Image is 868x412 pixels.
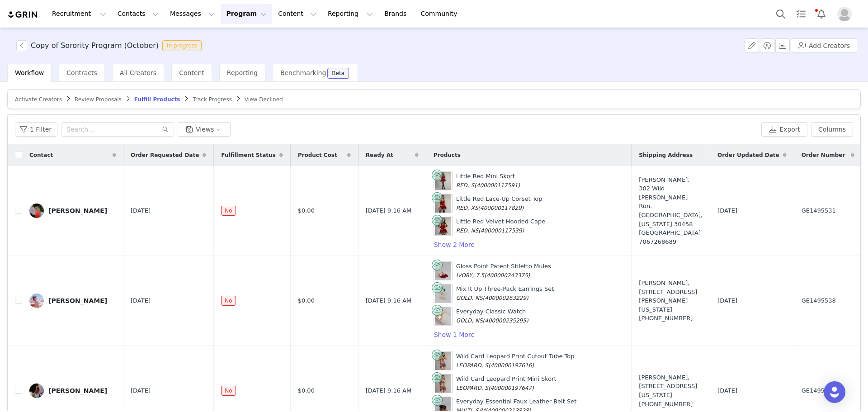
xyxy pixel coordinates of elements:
[48,387,107,394] div: [PERSON_NAME]
[435,352,451,370] img: Product Image
[717,386,737,395] span: [DATE]
[112,4,164,24] button: Contacts
[435,217,451,235] img: Product Image
[298,296,315,305] span: $0.00
[483,295,528,301] span: (400000263229)
[179,69,204,76] span: Content
[298,386,315,395] span: $0.00
[474,182,520,189] span: (400000117591)
[131,151,199,159] span: Order Requested Date
[131,206,151,215] span: [DATE]
[273,4,322,24] button: Content
[366,386,412,395] span: [DATE] 9:16 AM
[771,4,791,24] button: Search
[639,373,703,408] div: [PERSON_NAME], [STREET_ADDRESS][US_STATE]
[824,381,845,403] div: Open Intercom Messenger
[456,182,474,189] span: RED, S
[456,194,542,212] div: Little Red Lace-Up Corset Top
[488,385,534,391] span: (400000197647)
[332,71,344,76] div: Beta
[488,362,534,369] span: (400000197616)
[456,217,546,235] div: Little Red Velvet Hooded Cape
[456,295,483,301] span: GOLD, NS
[791,4,811,24] a: Tasks
[456,352,575,369] div: Wild Card Leopard Print Cutout Tube Top
[717,296,737,305] span: [DATE]
[456,374,557,392] div: Wild Card Leopard Print Mini Skort
[29,204,116,218] a: [PERSON_NAME]
[791,38,857,53] button: Add Creators
[29,294,44,308] img: 62296796-b03e-4821-ac7d-974f0d1ad426.jpg
[811,4,831,24] button: Notifications
[435,194,451,213] img: Product Image
[639,237,703,246] div: 7067268689
[434,329,475,340] button: Show 1 More
[456,205,478,211] span: RED, XS
[435,374,451,393] img: Product Image
[639,400,703,409] div: [PHONE_NUMBER]
[131,296,151,305] span: [DATE]
[456,262,551,279] div: Gloss Point Patent Stiletto Mules
[221,4,272,24] button: Program
[415,4,467,24] a: Community
[456,385,488,391] span: LEOPARD, S
[134,96,180,103] span: Fulfill Products
[221,386,236,396] span: No
[478,227,524,234] span: (400000117539)
[31,40,159,51] h3: Copy of Sorority Program (October)
[16,40,205,51] span: [object Object]
[165,4,220,24] button: Messages
[221,206,236,216] span: No
[435,172,451,190] img: Product Image
[15,69,44,76] span: Workflow
[456,172,520,189] div: Little Red Mini Skort
[478,205,524,211] span: (400000117829)
[802,151,845,159] span: Order Number
[837,7,852,21] img: placeholder-profile.jpg
[832,7,861,21] button: Profile
[29,384,44,398] img: 6d03a5b2-9a08-44e4-99f6-0a6c46c8056a.jpg
[456,227,478,234] span: RED, NS
[366,151,393,159] span: Ready At
[221,151,275,159] span: Fulfillment Status
[435,284,451,303] img: Product Image
[435,307,451,325] img: Product Image
[280,69,326,76] span: Benchmarking
[639,151,693,159] span: Shipping Address
[48,297,107,304] div: [PERSON_NAME]
[366,206,412,215] span: [DATE] 9:16 AM
[456,272,485,279] span: IVORY, 7.5
[717,151,779,159] span: Order Updated Date
[29,294,116,308] a: [PERSON_NAME]
[298,206,315,215] span: $0.00
[120,69,156,76] span: All Creators
[221,296,236,306] span: No
[379,4,415,24] a: Brands
[131,386,151,395] span: [DATE]
[366,296,412,305] span: [DATE] 9:16 AM
[29,384,116,398] a: [PERSON_NAME]
[15,96,62,103] span: Activate Creators
[66,69,97,76] span: Contracts
[483,317,528,324] span: (400000235295)
[162,126,169,133] i: icon: search
[717,206,737,215] span: [DATE]
[639,279,703,323] div: [PERSON_NAME], [STREET_ADDRESS][PERSON_NAME][US_STATE]
[639,175,703,246] div: [PERSON_NAME], 302 Wild [PERSON_NAME] Run. [GEOGRAPHIC_DATA], [US_STATE] 30458 [GEOGRAPHIC_DATA]
[484,272,530,279] span: (400000243375)
[456,362,488,369] span: LEOPARD, S
[193,96,231,103] span: Track Progress
[298,151,337,159] span: Product Cost
[434,151,461,159] span: Products
[245,96,283,103] span: View Declined
[29,204,44,218] img: 87b92b58-581c-4793-b018-57dd2d27f7f5.jpg
[811,122,853,137] button: Columns
[456,284,554,302] div: Mix It Up Three-Pack Earrings Set
[639,314,703,323] div: [PHONE_NUMBER]
[15,122,57,137] button: 1 Filter
[456,317,483,324] span: GOLD, NS
[761,122,807,137] button: Export
[162,40,202,51] span: In progress
[227,69,258,76] span: Reporting
[48,207,107,214] div: [PERSON_NAME]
